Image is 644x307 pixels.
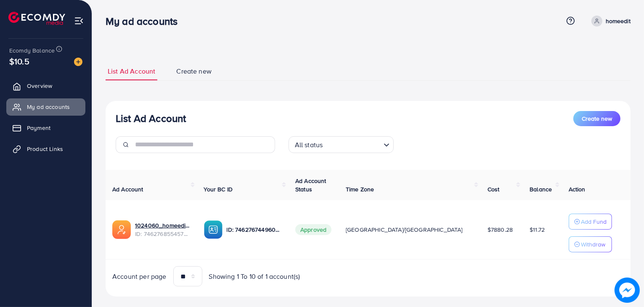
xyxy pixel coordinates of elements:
[581,217,607,227] p: Add Fund
[135,221,191,238] div: <span class='underline'>1024060_homeedit7_1737561213516</span></br>7462768554572742672
[27,124,50,132] span: Payment
[573,111,620,126] button: Create new
[530,185,552,193] span: Balance
[112,272,167,281] span: Account per page
[569,214,612,230] button: Add Fund
[112,185,143,193] span: Ad Account
[74,16,84,26] img: menu
[295,177,326,193] span: Ad Account Status
[204,220,223,239] img: ic-ba-acc.ded83a64.svg
[581,239,605,249] p: Withdraw
[569,185,586,193] span: Action
[530,225,545,234] span: $11.72
[6,140,85,157] a: Product Links
[582,114,612,123] span: Create new
[588,16,631,26] a: homeedit
[289,136,394,153] div: Search for option
[27,103,70,111] span: My ad accounts
[204,185,233,193] span: Your BC ID
[8,12,65,25] img: logo
[176,66,212,76] span: Create new
[27,82,52,90] span: Overview
[488,225,513,234] span: $7880.28
[9,55,29,67] span: $10.5
[606,16,631,26] p: homeedit
[27,145,63,153] span: Product Links
[135,230,191,238] span: ID: 7462768554572742672
[6,77,85,94] a: Overview
[6,119,85,136] a: Payment
[569,236,612,252] button: Withdraw
[346,185,374,193] span: Time Zone
[108,66,155,76] span: List Ad Account
[6,98,85,115] a: My ad accounts
[293,139,325,151] span: All status
[346,225,463,234] span: [GEOGRAPHIC_DATA]/[GEOGRAPHIC_DATA]
[209,272,300,281] span: Showing 1 To 10 of 1 account(s)
[112,220,131,239] img: ic-ads-acc.e4c84228.svg
[106,15,184,27] h3: My ad accounts
[325,137,380,151] input: Search for option
[227,225,282,235] p: ID: 7462767449604177937
[135,221,191,230] a: 1024060_homeedit7_1737561213516
[9,46,55,55] span: Ecomdy Balance
[295,224,331,235] span: Approved
[116,112,186,124] h3: List Ad Account
[615,278,640,303] img: image
[74,58,82,66] img: image
[488,185,500,193] span: Cost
